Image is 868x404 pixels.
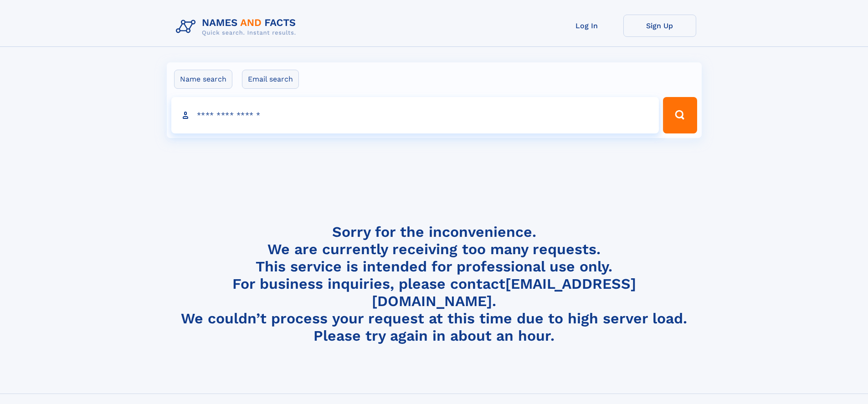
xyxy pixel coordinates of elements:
[174,70,232,89] label: Name search
[663,97,697,133] button: Search Button
[172,15,303,39] img: Logo Names and Facts
[172,223,696,345] h4: Sorry for the inconvenience. We are currently receiving too many requests. This service is intend...
[372,275,636,310] a: [EMAIL_ADDRESS][DOMAIN_NAME]
[550,15,623,37] a: Log In
[171,97,659,133] input: search input
[242,70,299,89] label: Email search
[623,15,696,37] a: Sign Up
